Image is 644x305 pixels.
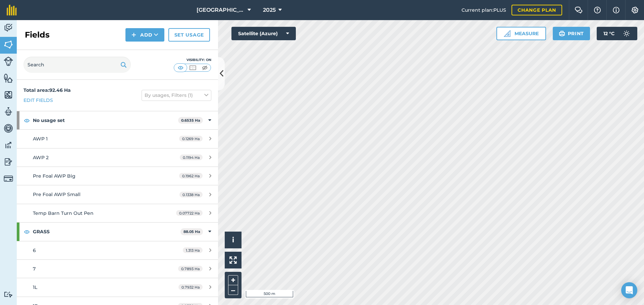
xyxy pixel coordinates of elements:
[17,223,218,241] div: GRASS88.05 Ha
[613,6,620,14] img: svg+xml;base64,PHN2ZyB4bWxucz0iaHR0cDovL3d3dy53My5vcmcvMjAwMC9zdmciIHdpZHRoPSIxNyIgaGVpZ2h0PSIxNy...
[25,29,50,40] h2: Fields
[4,140,13,150] img: svg+xml;base64,PD94bWwgdmVyc2lvbj0iMS4wIiBlbmNvZGluZz0idXRmLTgiPz4KPCEtLSBHZW5lcmF0b3I6IEFkb2JlIE...
[179,136,203,141] span: 0.1269 Ha
[24,228,30,236] img: svg+xml;base64,PHN2ZyB4bWxucz0iaHR0cDovL3d3dy53My5vcmcvMjAwMC9zdmciIHdpZHRoPSIxOCIgaGVpZ2h0PSIyNC...
[504,30,511,37] img: Ruler icon
[33,210,94,216] span: Temp Barn Turn Out Pen
[593,7,601,13] img: A question mark icon
[559,29,565,38] img: svg+xml;base64,PHN2ZyB4bWxucz0iaHR0cDovL3d3dy53My5vcmcvMjAwMC9zdmciIHdpZHRoPSIxOSIgaGVpZ2h0PSIyNC...
[496,27,546,40] button: Measure
[180,155,203,160] span: 0.1194 Ha
[17,167,218,185] a: Pre Foal AWP Big0.1962 Ha
[4,73,13,83] img: svg+xml;base64,PHN2ZyB4bWxucz0iaHR0cDovL3d3dy53My5vcmcvMjAwMC9zdmciIHdpZHRoPSI1NiIgaGVpZ2h0PSI2MC...
[179,192,203,197] span: 0.1338 Ha
[197,6,245,14] span: [GEOGRAPHIC_DATA]
[228,285,238,295] button: –
[33,111,178,129] strong: No usage set
[17,260,218,278] a: 70.7893 Ha
[263,6,276,14] span: 2025
[142,90,211,101] button: By usages, Filters (1)
[183,229,200,234] strong: 88.05 Ha
[24,116,30,124] img: svg+xml;base64,PHN2ZyB4bWxucz0iaHR0cDovL3d3dy53My5vcmcvMjAwMC9zdmciIHdpZHRoPSIxOCIgaGVpZ2h0PSIyNC...
[33,284,37,290] span: 1L
[232,236,234,244] span: i
[33,191,80,197] span: Pre Foal AWP Small
[7,5,17,15] img: fieldmargin Logo
[176,210,203,216] span: 0.07722 Ha
[23,97,53,104] a: Edit fields
[17,111,218,129] div: No usage set0.6535 Ha
[621,282,637,298] div: Open Intercom Messenger
[17,130,218,148] a: AWP 10.1269 Ha
[181,118,200,123] strong: 0.6535 Ha
[4,23,13,33] img: svg+xml;base64,PD94bWwgdmVyc2lvbj0iMS4wIiBlbmNvZGluZz0idXRmLTgiPz4KPCEtLSBHZW5lcmF0b3I6IEFkb2JlIE...
[201,64,209,71] img: svg+xml;base64,PHN2ZyB4bWxucz0iaHR0cDovL3d3dy53My5vcmcvMjAwMC9zdmciIHdpZHRoPSI1MCIgaGVpZ2h0PSI0MC...
[125,28,164,42] button: Add
[4,123,13,133] img: svg+xml;base64,PD94bWwgdmVyc2lvbj0iMS4wIiBlbmNvZGluZz0idXRmLTgiPz4KPCEtLSBHZW5lcmF0b3I6IEFkb2JlIE...
[17,185,218,203] a: Pre Foal AWP Small0.1338 Ha
[4,291,13,298] img: svg+xml;base64,PD94bWwgdmVyc2lvbj0iMS4wIiBlbmNvZGluZz0idXRmLTgiPz4KPCEtLSBHZW5lcmF0b3I6IEFkb2JlIE...
[228,275,238,285] button: +
[178,266,203,271] span: 0.7893 Ha
[620,27,633,40] img: svg+xml;base64,PD94bWwgdmVyc2lvbj0iMS4wIiBlbmNvZGluZz0idXRmLTgiPz4KPCEtLSBHZW5lcmF0b3I6IEFkb2JlIE...
[229,256,237,264] img: Four arrows, one pointing top left, one top right, one bottom right and the last bottom left
[631,7,639,13] img: A cog icon
[168,28,210,42] a: Set usage
[33,136,48,142] span: AWP 1
[4,40,13,50] img: svg+xml;base64,PHN2ZyB4bWxucz0iaHR0cDovL3d3dy53My5vcmcvMjAwMC9zdmciIHdpZHRoPSI1NiIgaGVpZ2h0PSI2MC...
[4,157,13,167] img: svg+xml;base64,PD94bWwgdmVyc2lvbj0iMS4wIiBlbmNvZGluZz0idXRmLTgiPz4KPCEtLSBHZW5lcmF0b3I6IEFkb2JlIE...
[179,173,203,179] span: 0.1962 Ha
[33,155,49,161] span: AWP 2
[33,223,180,241] strong: GRASS
[603,27,614,40] span: 12 ° C
[17,278,218,296] a: 1L0.7932 Ha
[176,64,185,71] img: svg+xml;base64,PHN2ZyB4bWxucz0iaHR0cDovL3d3dy53My5vcmcvMjAwMC9zdmciIHdpZHRoPSI1MCIgaGVpZ2h0PSI0MC...
[575,7,583,13] img: Two speech bubbles overlapping with the left bubble in the forefront
[553,27,590,40] button: Print
[131,31,136,39] img: svg+xml;base64,PHN2ZyB4bWxucz0iaHR0cDovL3d3dy53My5vcmcvMjAwMC9zdmciIHdpZHRoPSIxNCIgaGVpZ2h0PSIyNC...
[225,232,241,248] button: i
[23,87,71,93] strong: Total area : 92.46 Ha
[4,107,13,117] img: svg+xml;base64,PD94bWwgdmVyc2lvbj0iMS4wIiBlbmNvZGluZz0idXRmLTgiPz4KPCEtLSBHZW5lcmF0b3I6IEFkb2JlIE...
[597,27,637,40] button: 12 °C
[178,284,203,290] span: 0.7932 Ha
[462,6,506,14] span: Current plan : PLUS
[33,266,36,272] span: 7
[23,57,131,73] input: Search
[183,247,203,253] span: 1.313 Ha
[174,57,211,63] div: Visibility: On
[120,61,127,69] img: svg+xml;base64,PHN2ZyB4bWxucz0iaHR0cDovL3d3dy53My5vcmcvMjAwMC9zdmciIHdpZHRoPSIxOSIgaGVpZ2h0PSIyNC...
[512,5,562,15] a: Change plan
[4,90,13,100] img: svg+xml;base64,PHN2ZyB4bWxucz0iaHR0cDovL3d3dy53My5vcmcvMjAwMC9zdmciIHdpZHRoPSI1NiIgaGVpZ2h0PSI2MC...
[17,148,218,167] a: AWP 20.1194 Ha
[33,173,75,179] span: Pre Foal AWP Big
[189,64,197,71] img: svg+xml;base64,PHN2ZyB4bWxucz0iaHR0cDovL3d3dy53My5vcmcvMjAwMC9zdmciIHdpZHRoPSI1MCIgaGVpZ2h0PSI0MC...
[33,247,36,253] span: 6
[231,27,296,40] button: Satellite (Azure)
[4,57,13,66] img: svg+xml;base64,PD94bWwgdmVyc2lvbj0iMS4wIiBlbmNvZGluZz0idXRmLTgiPz4KPCEtLSBHZW5lcmF0b3I6IEFkb2JlIE...
[4,174,13,183] img: svg+xml;base64,PD94bWwgdmVyc2lvbj0iMS4wIiBlbmNvZGluZz0idXRmLTgiPz4KPCEtLSBHZW5lcmF0b3I6IEFkb2JlIE...
[17,241,218,259] a: 61.313 Ha
[17,204,218,222] a: Temp Barn Turn Out Pen0.07722 Ha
